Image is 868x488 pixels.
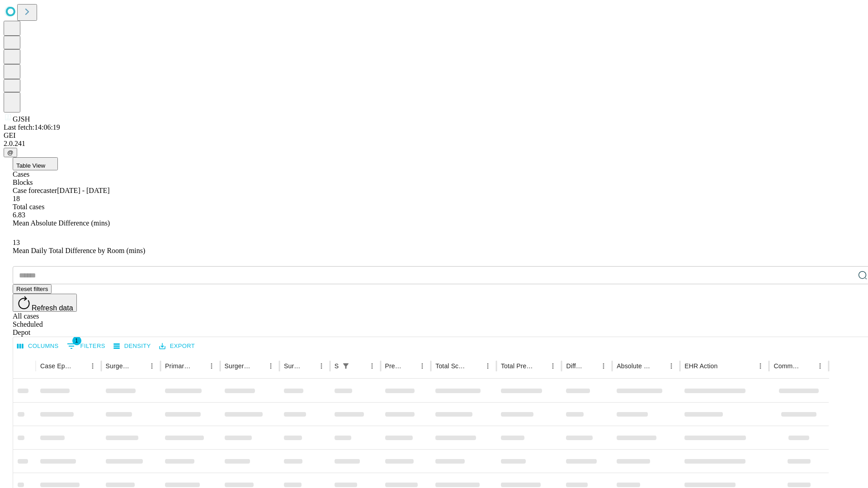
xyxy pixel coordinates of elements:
button: Sort [534,360,547,372]
div: Surgery Date [284,362,302,370]
span: 13 [13,239,20,246]
div: Total Predicted Duration [501,362,533,370]
div: Difference [566,362,584,370]
button: Sort [302,360,315,372]
div: Surgeon Name [106,362,132,370]
button: Menu [481,360,494,372]
span: Refresh data [32,304,73,312]
button: Menu [416,360,429,372]
button: Sort [801,360,814,372]
button: Menu [814,360,826,372]
button: Menu [665,360,678,372]
button: Menu [264,360,277,372]
div: Absolute Difference [617,362,651,370]
span: 6.83 [13,211,25,219]
span: Last fetch: 14:06:19 [4,123,60,131]
button: Density [111,339,153,353]
div: 1 active filter [340,360,352,372]
span: Mean Daily Total Difference by Room (mins) [13,247,145,254]
button: Show filters [340,360,352,372]
div: Total Scheduled Duration [435,362,468,370]
button: Sort [133,360,146,372]
span: Case forecaster [13,187,57,194]
button: Table View [13,157,58,170]
button: Menu [146,360,158,372]
button: Menu [597,360,610,372]
button: Sort [585,360,597,372]
span: 1 [72,336,81,345]
button: Sort [74,360,86,372]
div: Predicted In Room Duration [385,362,403,370]
button: Menu [205,360,218,372]
span: [DATE] - [DATE] [57,187,109,194]
button: Export [157,339,197,353]
span: Reset filters [16,286,48,292]
div: GEI [4,131,864,140]
button: Reset filters [13,284,52,294]
button: Sort [403,360,416,372]
button: Menu [366,360,378,372]
div: Scheduled In Room Duration [335,362,339,370]
button: Select columns [15,339,61,353]
span: GJSH [13,115,30,123]
button: Menu [547,360,559,372]
div: EHR Action [684,362,717,370]
span: Total cases [13,203,44,211]
span: 18 [13,195,20,202]
button: Sort [193,360,205,372]
button: Sort [652,360,665,372]
div: Comments [774,362,800,370]
button: Show filters [65,339,108,353]
button: Sort [353,360,366,372]
div: Primary Service [165,362,191,370]
button: Menu [754,360,767,372]
div: Surgery Name [225,362,251,370]
div: Case Epic Id [40,362,73,370]
span: Table View [16,162,45,169]
button: Menu [86,360,99,372]
button: Refresh data [13,294,77,312]
button: Sort [252,360,264,372]
div: 2.0.241 [4,140,864,148]
button: Sort [718,360,731,372]
button: Menu [315,360,328,372]
span: Mean Absolute Difference (mins) [13,219,110,227]
button: Sort [469,360,481,372]
button: @ [4,148,17,157]
span: @ [7,149,14,156]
